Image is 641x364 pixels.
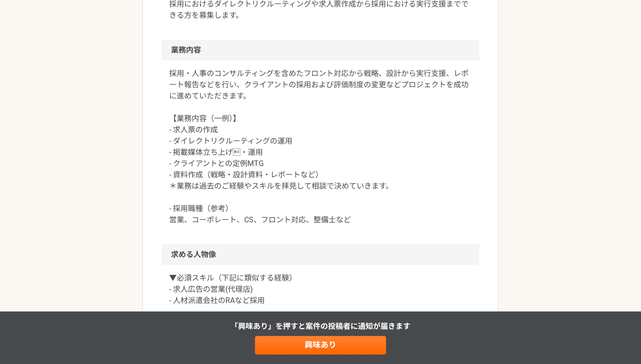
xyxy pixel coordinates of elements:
[162,40,479,61] h2: 業務内容
[255,336,386,355] a: 興味あり
[231,321,410,332] p: 「興味あり」を押すと 案件の投稿者に通知が届きます
[169,273,472,351] p: ▼必須スキル（下記に類似する経験） - 求人広告の営業(代理店) - 人材派遣会社のRAなど採用 ▼歓迎スキル - 労務周りの知見がある方 - 自ら考え能動的に動ける方
[169,68,472,226] p: 採用・人事のコンサルティングを含めたフロント対応から戦略、設計から実行支援、レポート報告などを行い、クライアントの採用および評価制度の変更などプロジェクトを成功に進めていただきます。 【業務内容...
[162,244,479,265] h2: 求める人物像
